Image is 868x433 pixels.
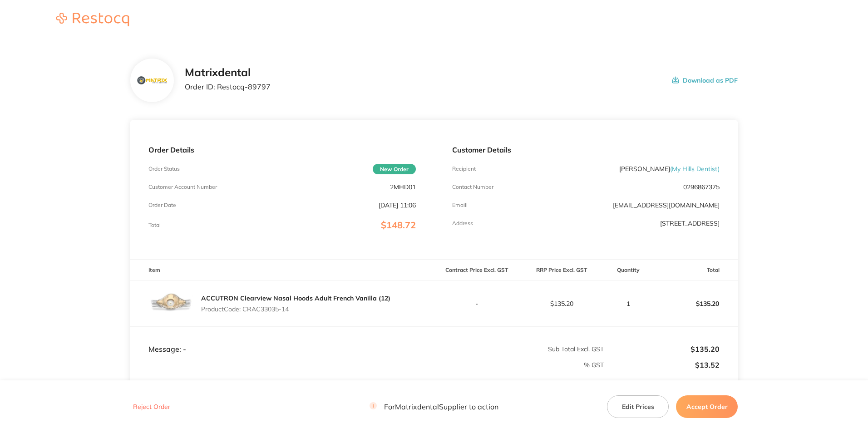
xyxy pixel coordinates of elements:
p: 2MHD01 [390,183,416,191]
img: c2YydnlvZQ [137,77,167,85]
p: For Matrixdental Supplier to action [370,403,498,411]
p: $13.52 [605,361,720,369]
p: Customer Account Number [148,184,217,190]
p: Sub Total Excl. GST [434,345,604,353]
p: Contact Number [452,184,493,190]
p: Recipient [452,166,476,172]
button: Reject Order [130,403,173,411]
span: ( My Hills Dentist ) [670,165,720,173]
p: Product Code: CRAC33035-14 [201,305,390,313]
th: RRP Price Excl. GST [519,260,604,281]
img: bzVmb2ZieA [148,281,194,326]
img: Restocq logo [47,13,138,26]
span: New Order [373,164,416,174]
p: $135.20 [605,345,720,353]
p: $135.20 [519,300,603,307]
p: Customer Details [452,146,720,154]
p: 1 [605,300,652,307]
span: $148.72 [381,219,416,231]
p: Emaill [452,202,468,208]
p: - [434,300,518,307]
button: Accept Order [676,395,738,418]
a: ACCUTRON Clearview Nasal Hoods Adult French Vanilla (12) [201,294,390,302]
p: Order Date [148,202,176,208]
p: Order Details [148,146,416,154]
p: [STREET_ADDRESS] [660,220,720,227]
a: Restocq logo [47,13,138,28]
th: Total [653,260,738,281]
h2: Matrixdental [185,66,271,79]
p: $135.20 [653,293,737,315]
p: 0296867375 [683,183,720,191]
p: Order ID: Restocq- 89797 [185,83,271,91]
p: % GST [131,361,604,369]
button: Download as PDF [672,66,738,94]
th: Contract Price Excl. GST [434,260,519,281]
p: Order Status [148,166,180,172]
p: [DATE] 11:06 [379,202,416,209]
button: Edit Prices [607,395,669,418]
td: Message: - [130,326,434,354]
a: [EMAIL_ADDRESS][DOMAIN_NAME] [613,201,720,209]
p: [PERSON_NAME] [619,165,720,172]
th: Item [130,260,434,281]
p: Address [452,220,473,226]
th: Quantity [604,260,653,281]
p: Total [148,222,161,228]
